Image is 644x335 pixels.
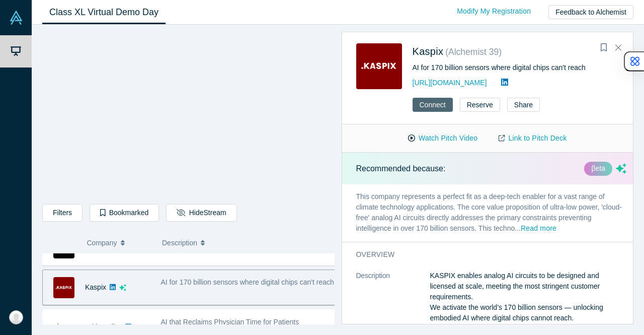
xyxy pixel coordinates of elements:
[584,162,612,176] div: βeta
[43,33,334,196] iframe: Alchemist Class XL Demo Day: Vault
[9,310,23,324] img: Vlad Stoicescu's Account
[356,163,446,175] p: Recommended because:
[356,249,613,260] h3: overview
[413,46,444,57] a: Kaspix
[53,277,74,298] img: Kaspix's Logo
[119,284,126,291] svg: dsa ai sparkles
[42,1,166,24] a: Class XL Virtual Demo Day
[611,40,626,56] button: Close
[616,163,626,174] svg: dsa ai sparkles
[397,129,488,147] button: Watch Pitch Video
[162,232,328,253] button: Description
[356,43,402,89] img: Kaspix's Logo
[90,204,159,222] button: Bookmarked
[521,223,556,235] button: Read more
[87,232,117,253] span: Company
[597,41,611,55] button: Bookmark
[507,98,540,112] button: Share
[342,184,641,242] p: This company represents a perfect fit as a deep-tech enabler for a vast range of climate technolo...
[162,232,197,253] span: Description
[166,204,236,222] button: HideStream
[85,283,106,291] a: Kaspix
[161,318,299,326] span: AI that Reclaims Physician Time for Patients
[548,5,633,19] button: Feedback to Alchemist
[9,11,23,25] img: Alchemist Vault Logo
[161,278,334,286] span: AI for 170 billion sensors where digital chips can't reach
[85,323,122,331] a: Arithmedics
[460,98,500,112] button: Reserve
[445,47,502,57] small: ( Alchemist 39 )
[488,129,577,147] a: Link to Pitch Deck
[413,79,487,87] a: [URL][DOMAIN_NAME]
[413,98,453,112] button: Connect
[42,204,83,222] button: Filters
[87,232,152,253] button: Company
[446,3,541,20] a: Modify My Registration
[413,62,619,73] div: AI for 170 billion sensors where digital chips can't reach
